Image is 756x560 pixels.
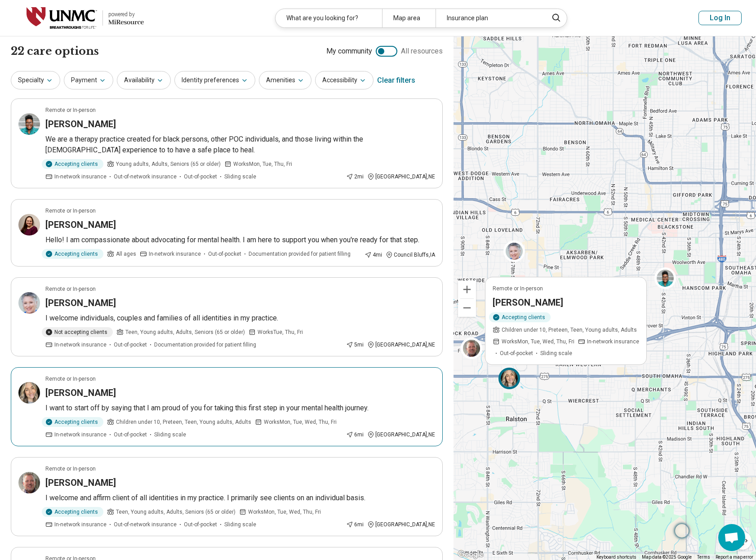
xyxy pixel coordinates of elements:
[184,520,217,529] span: Out-of-pocket
[42,507,103,517] div: Accepting clients
[249,250,351,258] span: Documentation provided for patient filling
[149,250,201,258] span: In-network insurance
[45,313,435,324] p: I welcome individuals, couples and families of all identities in my practice.
[174,71,255,89] button: Identity preferences
[45,493,435,503] p: I welcome and affirm client of all identities in my practice. I primarily see clients on an indiv...
[114,520,177,529] span: Out-of-network insurance
[377,70,415,91] div: Clear filters
[45,118,116,130] h3: [PERSON_NAME]
[458,299,476,317] button: Zoom out
[718,524,745,551] div: Open chat
[716,555,753,560] a: Report a map error
[346,520,364,529] div: 6 mi
[258,328,303,336] span: Works Tue, Thu, Fri
[54,520,107,529] span: In-network insurance
[346,341,364,349] div: 5 mi
[116,250,136,258] span: All ages
[45,134,435,156] p: We are a therapy practice created for black persons, other POC individuals, and those living with...
[11,44,99,59] h1: 22 care options
[401,46,443,57] span: All resources
[502,338,574,346] span: Works Mon, Tue, Wed, Thu, Fri
[114,431,147,439] span: Out-of-pocket
[489,312,551,322] div: Accepting clients
[45,297,116,309] h3: [PERSON_NAME]
[45,285,96,293] p: Remote or In-person
[367,341,435,349] div: [GEOGRAPHIC_DATA] , NE
[224,520,256,529] span: Sliding scale
[45,207,96,215] p: Remote or In-person
[346,431,364,439] div: 6 mi
[346,173,364,181] div: 2 mi
[64,71,113,89] button: Payment
[697,555,710,560] a: Terms (opens in new tab)
[42,417,103,427] div: Accepting clients
[382,9,436,27] div: Map area
[125,328,245,336] span: Teen, Young adults, Adults, Seniors (65 or older)
[208,250,241,258] span: Out-of-pocket
[14,7,144,29] a: University of Nebraska Medical Centerpowered by
[326,46,372,57] span: My community
[493,284,543,293] p: Remote or In-person
[45,375,96,383] p: Remote or In-person
[27,7,97,29] img: University of Nebraska Medical Center
[233,160,292,168] span: Works Mon, Tue, Thu, Fri
[54,341,107,349] span: In-network insurance
[108,10,144,18] div: powered by
[45,106,96,114] p: Remote or In-person
[248,508,321,516] span: Works Mon, Tue, Wed, Thu, Fri
[264,418,337,426] span: Works Mon, Tue, Wed, Thu, Fri
[315,71,374,89] button: Accessibility
[458,280,476,298] button: Zoom in
[502,326,637,334] span: Children under 10, Preteen, Teen, Young adults, Adults
[367,520,435,529] div: [GEOGRAPHIC_DATA] , NE
[500,349,533,357] span: Out-of-pocket
[540,349,572,357] span: Sliding scale
[116,508,236,516] span: Teen, Young adults, Adults, Seniors (65 or older)
[587,338,639,346] span: In-network insurance
[436,9,542,27] div: Insurance plan
[367,431,435,439] div: [GEOGRAPHIC_DATA] , NE
[114,341,147,349] span: Out-of-pocket
[42,159,103,169] div: Accepting clients
[54,431,107,439] span: In-network insurance
[276,9,382,27] div: What are you looking for?
[116,418,251,426] span: Children under 10, Preteen, Teen, Young adults, Adults
[493,296,563,309] h3: [PERSON_NAME]
[54,173,107,181] span: In-network insurance
[45,465,96,473] p: Remote or In-person
[42,249,103,259] div: Accepting clients
[184,173,217,181] span: Out-of-pocket
[224,173,256,181] span: Sliding scale
[365,251,382,259] div: 4 mi
[114,173,177,181] span: Out-of-network insurance
[45,387,116,399] h3: [PERSON_NAME]
[259,71,311,89] button: Amenities
[367,173,435,181] div: [GEOGRAPHIC_DATA] , NE
[11,71,60,89] button: Specialty
[45,476,116,489] h3: [PERSON_NAME]
[117,71,171,89] button: Availability
[154,431,186,439] span: Sliding scale
[116,160,221,168] span: Young adults, Adults, Seniors (65 or older)
[45,403,435,413] p: I want to start off by saying that I am proud of you for taking this first step in your mental he...
[154,341,256,349] span: Documentation provided for patient filling
[42,327,113,337] div: Not accepting clients
[45,218,116,231] h3: [PERSON_NAME]
[45,235,435,245] p: Hello! I am compassionate about advocating for mental health. I am here to support you when you'r...
[642,555,692,560] span: Map data ©2025 Google
[698,11,742,25] button: Log In
[386,251,435,259] div: Council Bluffs , IA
